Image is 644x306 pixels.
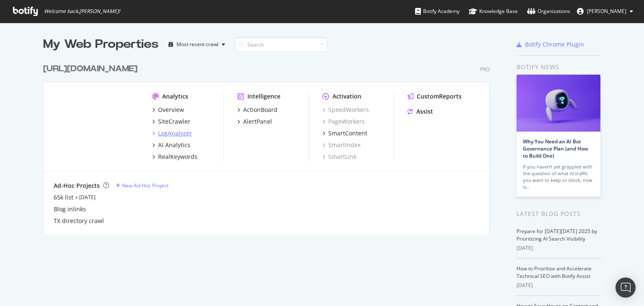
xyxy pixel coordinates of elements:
[43,63,138,75] div: [URL][DOMAIN_NAME]
[158,129,192,137] div: LogAnalyzer
[54,92,139,160] img: https://www.rula.com/
[158,117,190,126] div: SiteCrawler
[328,129,367,137] div: SmartContent
[416,107,433,116] div: Assist
[247,92,280,101] div: Intelligence
[517,75,600,132] img: Why You Need an AI Bot Governance Plan (and How to Build One)
[527,7,570,16] div: Organizations
[517,228,597,242] a: Prepare for [DATE][DATE] 2025 by Prioritizing AI Search Visibility
[570,5,640,18] button: [PERSON_NAME]
[116,182,169,189] a: New Ad-Hoc Project
[54,217,104,225] a: TX directory crawl
[158,141,190,149] div: AI Analytics
[43,36,158,53] div: My Web Properties
[415,7,460,16] div: Botify Academy
[332,92,361,101] div: Activation
[243,117,272,126] div: AlertPanel
[517,244,601,252] div: [DATE]
[237,117,272,126] a: AlertPanel
[44,8,120,15] span: Welcome back, [PERSON_NAME] !
[417,92,462,101] div: CustomReports
[322,141,361,149] a: SmartIndex
[162,92,188,101] div: Analytics
[525,40,584,49] div: Botify Chrome Plugin
[322,117,365,126] a: PageWorkers
[43,53,496,235] div: grid
[152,141,190,149] a: AI Analytics
[322,106,369,114] a: SpeedWorkers
[54,205,86,213] a: Blog inlinks
[54,182,100,190] div: Ad-Hoc Projects
[517,40,584,49] a: Botify Chrome Plugin
[152,117,190,126] a: SiteCrawler
[322,129,367,137] a: SmartContent
[54,193,73,202] a: 65k list
[152,129,192,137] a: LogAnalyzer
[152,153,197,161] a: RealKeywords
[480,66,490,73] div: Pro
[177,42,218,47] div: Most recent crawl
[165,38,229,51] button: Most recent crawl
[122,182,169,189] div: New Ad-Hoc Project
[517,62,601,72] div: Botify news
[79,194,96,201] a: [DATE]
[158,153,197,161] div: RealKeywords
[517,282,601,289] div: [DATE]
[408,92,462,101] a: CustomReports
[43,63,141,75] a: [URL][DOMAIN_NAME]
[243,106,278,114] div: ActionBoard
[237,106,278,114] a: ActionBoard
[408,107,433,116] a: Assist
[523,163,594,190] div: If you haven’t yet grappled with the question of what AI traffic you want to keep or block, now is…
[587,8,626,15] span: Will Kramer
[322,153,356,161] a: SmartLink
[517,265,592,280] a: How to Prioritize and Accelerate Technical SEO with Botify Assist
[152,106,184,114] a: Overview
[158,106,184,114] div: Overview
[615,277,636,298] div: Open Intercom Messenger
[469,7,518,16] div: Knowledge Base
[517,209,601,218] div: Latest Blog Posts
[523,138,588,159] a: Why You Need an AI Bot Governance Plan (and How to Build One)
[235,37,327,52] input: Search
